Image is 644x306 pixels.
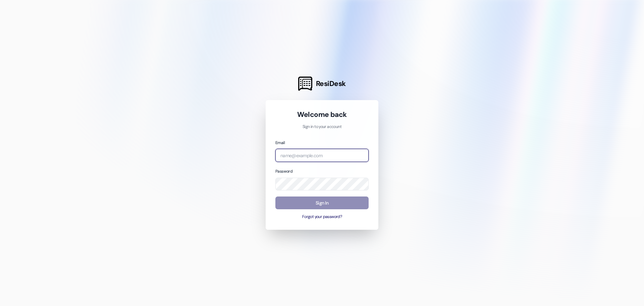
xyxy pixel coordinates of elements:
input: name@example.com [275,149,369,162]
label: Password [275,169,292,174]
label: Email [275,140,285,145]
p: Sign in to your account [275,124,369,130]
h1: Welcome back [275,110,369,119]
span: ResiDesk [316,79,346,88]
button: Sign In [275,196,369,210]
button: Forgot your password? [275,214,369,220]
img: ResiDesk Logo [298,77,312,91]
